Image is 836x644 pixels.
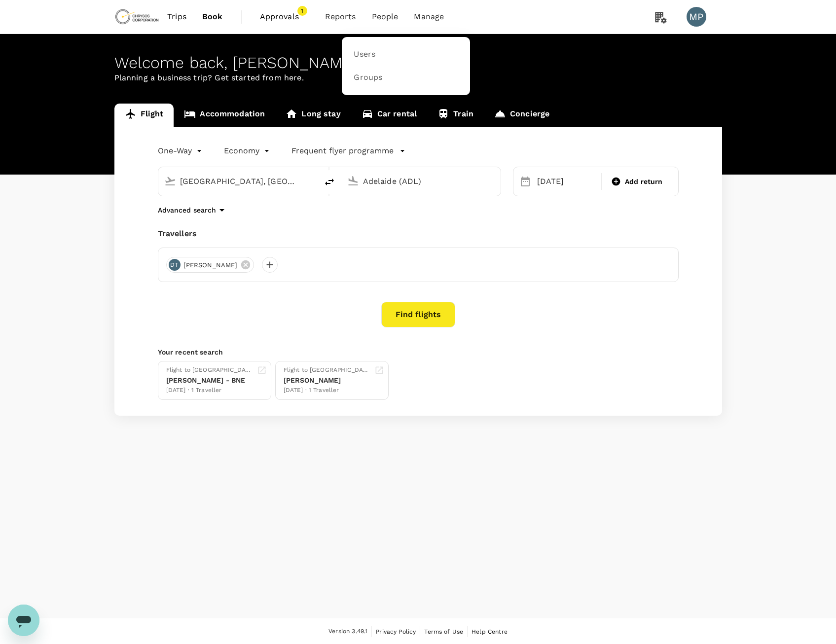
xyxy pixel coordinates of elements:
a: Privacy Policy [376,626,416,637]
div: Flight to [GEOGRAPHIC_DATA] [284,365,370,375]
div: Travellers [158,228,679,240]
span: Users [354,49,375,60]
span: Book [202,11,223,23]
p: Planning a business trip? Get started from here. [114,72,722,84]
button: Open [311,180,313,182]
button: delete [318,170,341,194]
a: Users [348,43,464,66]
div: [DATE] [533,172,600,191]
span: Privacy Policy [376,628,416,635]
iframe: Button to launch messaging window [8,605,39,636]
div: Economy [224,143,272,159]
span: Trips [167,11,186,23]
span: [PERSON_NAME] [178,260,244,270]
span: Reports [325,11,356,23]
p: Your recent search [158,347,679,357]
div: [PERSON_NAME] [284,375,370,386]
div: DT [169,259,181,271]
div: One-Way [158,143,204,159]
span: 1 [297,6,307,16]
span: Help Centre [472,628,508,635]
button: Find flights [381,302,455,327]
button: Advanced search [158,204,228,216]
p: Frequent flyer programme [291,145,394,157]
span: Terms of Use [424,628,463,635]
a: Long stay [275,104,351,127]
div: Flight to [GEOGRAPHIC_DATA] [166,365,253,375]
div: [PERSON_NAME] - BNE [166,375,253,386]
div: MP [687,7,706,27]
div: [DATE] · 1 Traveller [284,386,370,395]
a: Accommodation [174,104,275,127]
a: Terms of Use [424,626,463,637]
span: Manage [414,11,444,23]
span: Approvals [260,11,309,23]
a: Concierge [484,104,560,127]
a: Car rental [351,104,428,127]
div: [DATE] · 1 Traveller [166,386,253,395]
a: Groups [348,66,464,89]
span: People [372,11,399,23]
input: Going to [363,174,480,189]
a: Flight [114,104,174,127]
div: Welcome back , [PERSON_NAME] . [114,54,722,72]
a: Train [427,104,484,127]
a: Help Centre [472,626,508,637]
span: Add return [625,177,663,187]
p: Advanced search [158,205,216,215]
div: DT[PERSON_NAME] [166,257,254,273]
span: Version 3.49.1 [328,627,367,637]
button: Open [494,180,496,182]
img: Chrysos Corporation [114,6,160,28]
input: Depart from [180,174,297,189]
span: Groups [354,72,382,83]
button: Frequent flyer programme [291,145,405,157]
